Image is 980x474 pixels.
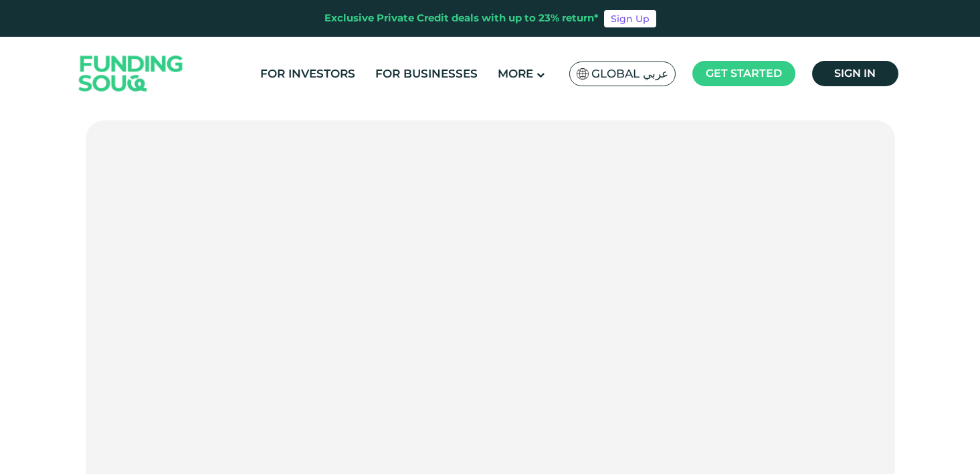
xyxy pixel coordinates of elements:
[498,67,533,80] span: More
[577,68,589,80] img: SA Flag
[812,61,898,86] a: Sign in
[706,67,782,80] span: Get started
[372,63,481,85] a: For Businesses
[257,63,359,85] a: For Investors
[66,40,197,108] img: Logo
[324,11,599,26] div: Exclusive Private Credit deals with up to 23% return*
[834,67,876,80] span: Sign in
[591,66,668,82] span: Global عربي
[604,10,656,27] a: Sign Up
